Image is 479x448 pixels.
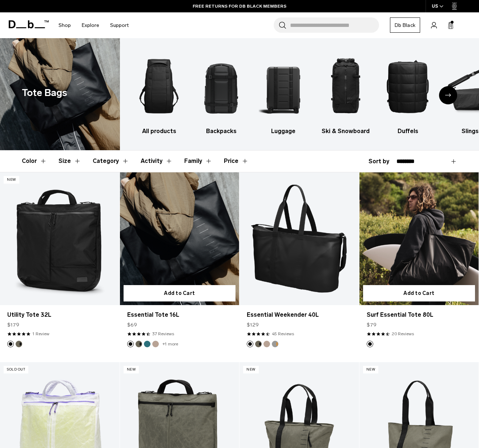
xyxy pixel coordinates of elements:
h3: All products [134,127,184,136]
button: Toggle Price [224,151,249,172]
button: Toggle Filter [184,151,212,172]
button: Toggle Filter [93,151,129,172]
a: Essential Weekender 40L [239,172,359,305]
h3: Backpacks [197,127,246,136]
a: Db Duffels [383,49,432,136]
img: Db [383,49,432,123]
button: Fogbow Beige [152,341,159,347]
a: Essential Tote 16L [127,311,232,319]
img: Db [197,49,246,123]
a: Explore [82,12,99,38]
button: Midnight Teal [144,341,150,347]
button: Forest Green [136,341,142,347]
button: Forest Green [16,341,22,347]
h1: Tote Bags [22,85,67,100]
button: Sand Grey [272,341,278,347]
a: Support [110,12,129,38]
nav: Main Navigation [53,12,134,38]
button: Toggle Filter [59,151,81,172]
a: +1 more [162,341,178,347]
span: $179 [7,321,19,329]
a: 20 reviews [392,331,414,337]
button: Black Out [7,341,14,347]
a: Shop [59,12,71,38]
p: New [243,366,259,373]
p: New [363,366,379,373]
a: Essential Weekender 40L [247,311,352,319]
a: Essential Tote 16L [120,172,239,305]
p: Sold Out [4,366,28,373]
a: Surf Essential Tote 80L [359,172,479,305]
a: Db All products [134,49,184,136]
h3: Duffels [383,127,432,136]
li: 3 / 10 [259,49,308,136]
button: Black Out [127,341,134,347]
li: 4 / 10 [321,49,370,136]
a: Surf Essential Tote 80L [367,311,472,319]
a: Db Black [390,17,420,33]
h3: Ski & Snowboard [321,127,370,136]
button: Add to Cart [124,285,236,301]
button: Toggle Filter [22,151,47,172]
button: Fogbow Beige [263,341,270,347]
a: Db Ski & Snowboard [321,49,370,136]
span: $79 [367,321,377,329]
span: $129 [247,321,259,329]
a: Utility Tote 32L [7,311,112,319]
button: Toggle Filter [141,151,173,172]
h3: Luggage [259,127,308,136]
li: 1 / 10 [134,49,184,136]
a: FREE RETURNS FOR DB BLACK MEMBERS [193,3,286,9]
span: $69 [127,321,137,329]
button: Black Out [247,341,253,347]
a: Db Luggage [259,49,308,136]
div: Next slide [439,86,457,104]
p: New [4,176,19,184]
img: Db [321,49,370,123]
button: Add to Cart [363,285,475,301]
li: 5 / 10 [383,49,432,136]
a: Db Backpacks [197,49,246,136]
img: Db [134,49,184,123]
button: Black Out [367,341,373,347]
button: Forest Green [255,341,262,347]
a: 37 reviews [152,331,174,337]
img: Db [259,49,308,123]
a: 1 reviews [32,331,49,337]
p: New [124,366,139,373]
li: 2 / 10 [197,49,246,136]
a: 45 reviews [272,331,294,337]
